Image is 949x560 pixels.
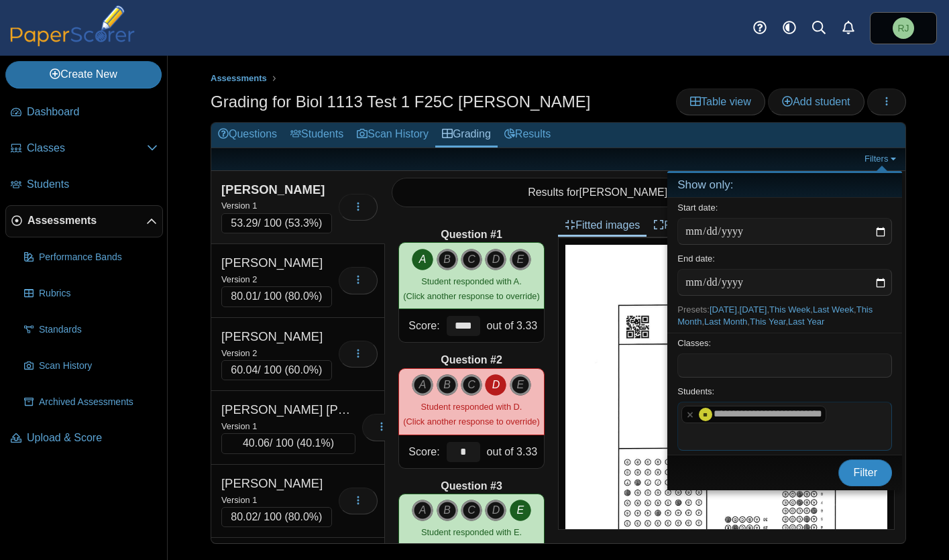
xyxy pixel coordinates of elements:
span: Student responded with A. [421,276,521,286]
a: Last Month [704,317,747,327]
label: Students: [677,386,714,396]
a: Richard Jones [870,12,937,44]
span: Assessments [211,73,267,83]
i: D [485,374,506,396]
a: Dashboard [5,97,163,129]
div: / 100 ( ) [221,213,332,233]
a: Scan History [19,350,163,382]
label: End date: [677,254,715,264]
button: Filter [838,459,892,486]
x: remove tag [684,410,695,419]
i: B [437,500,458,521]
small: Version 2 [221,274,257,284]
span: Students [27,177,158,192]
span: Richard Jones [897,23,909,33]
i: A [412,249,433,270]
a: Upload & Score [5,423,163,455]
small: Version 1 [221,201,257,211]
span: 53.29 [231,217,258,229]
span: Student responded with D. [421,402,522,412]
i: C [461,500,482,521]
a: [DATE] [740,304,767,315]
span: Filter [853,467,877,478]
span: McCartney Holmes [701,412,710,418]
div: [PERSON_NAME] [221,328,332,345]
div: Score: [399,309,443,342]
span: 60.0% [288,364,319,376]
a: Students [5,169,163,201]
div: out of 3.33 [484,309,545,342]
div: / 100 ( ) [221,286,332,306]
a: Fitted images [558,214,647,237]
span: 40.06 [243,437,270,449]
a: Standards [19,314,163,346]
a: Classes [5,133,163,165]
i: E [510,374,531,396]
span: Scan History [39,359,158,373]
h1: Grading for Biol 1113 Test 1 F25C [PERSON_NAME] [211,91,590,113]
span: Presets: , , , , , , , [677,304,873,327]
span: 60.04 [231,364,258,376]
a: Students [284,123,350,148]
i: E [510,500,531,521]
div: [PERSON_NAME] [221,254,332,272]
i: C [461,249,482,270]
span: 53.3% [288,217,319,229]
label: Classes: [677,338,711,348]
a: Last Week [813,304,854,315]
a: Assessments [207,70,270,87]
span: 80.01 [231,290,258,302]
a: Full view images [647,214,750,237]
a: Archived Assessments [19,386,163,418]
a: PaperScorer [5,37,139,48]
span: Classes [27,141,147,156]
label: Start date: [677,203,718,213]
a: Scan History [350,123,435,148]
a: Alerts [834,13,863,43]
span: Standards [39,323,158,337]
img: PaperScorer [5,5,139,46]
i: A [412,500,433,521]
span: [PERSON_NAME] [579,186,668,198]
div: [PERSON_NAME] [PERSON_NAME] [221,401,355,418]
span: Add student [782,96,850,107]
a: This Week [769,304,810,315]
i: A [412,374,433,396]
a: Create New [5,61,162,88]
small: (Click another response to override) [403,527,539,552]
a: Results [498,123,557,148]
span: Archived Assessments [39,396,158,409]
span: 80.0% [288,511,319,522]
i: D [485,500,506,521]
small: (Click another response to override) [403,402,539,427]
span: 40.1% [300,437,330,449]
i: E [510,249,531,270]
span: 80.0% [288,290,319,302]
a: Assessments [5,205,163,237]
tags: ​ [677,353,892,378]
a: Filters [861,152,902,166]
small: Version 1 [221,495,257,505]
a: Rubrics [19,278,163,310]
small: Version 1 [221,421,257,431]
span: 80.02 [231,511,258,522]
span: Student responded with E. [421,527,522,537]
span: Rubrics [39,287,158,300]
b: Question #2 [441,353,502,368]
b: Question #3 [441,479,502,494]
div: out of 3.33 [484,435,545,468]
small: (Click another response to override) [403,276,539,301]
a: Performance Bands [19,241,163,274]
i: C [461,374,482,396]
span: Performance Bands [39,251,158,264]
span: Assessments [27,213,146,228]
div: [PERSON_NAME] [221,181,332,199]
i: D [485,249,506,270]
a: Grading [435,123,498,148]
tags: ​ [677,402,892,450]
b: Question #1 [441,227,502,242]
div: / 100 ( ) [221,433,355,453]
span: Upload & Score [27,431,158,445]
small: Version 2 [221,348,257,358]
a: Add student [768,89,864,115]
